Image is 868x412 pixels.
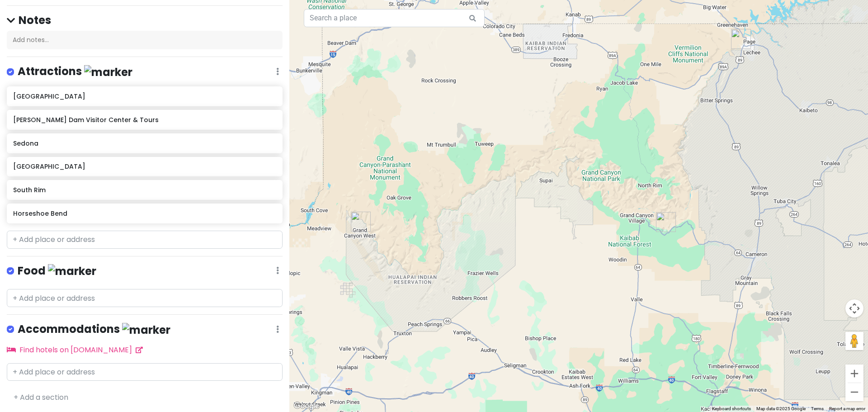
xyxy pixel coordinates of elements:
a: Find hotels on [DOMAIN_NAME] [7,345,143,355]
span: Map data ©2025 Google [756,406,806,411]
h6: Horseshoe Bend [13,209,276,218]
button: Map camera controls [845,299,863,317]
div: South Rim [656,212,676,232]
button: Zoom in [845,365,863,383]
a: Open this area in Google Maps (opens a new window) [292,400,321,412]
h6: Sedona [13,139,276,147]
div: Add notes... [7,31,283,50]
img: Google [292,400,321,412]
a: Terms (opens in new tab) [811,406,824,411]
input: + Add place or address [7,363,283,381]
div: Grand Canyon West [351,212,371,232]
input: + Add place or address [7,231,283,249]
h4: Attractions [18,64,132,79]
a: Report a map error [829,406,865,411]
input: Search a place [304,9,485,27]
h6: [GEOGRAPHIC_DATA] [13,162,276,170]
div: Horseshoe Bend [731,29,751,49]
h6: [PERSON_NAME] Dam Visitor Center & Tours [13,116,276,124]
a: + Add a section [14,392,68,403]
img: marker [48,264,96,278]
button: Zoom out [845,383,863,401]
h4: Accommodations [18,322,170,337]
img: marker [84,65,132,79]
h6: [GEOGRAPHIC_DATA] [13,92,276,100]
img: marker [122,323,170,337]
input: + Add place or address [7,289,283,307]
h4: Food [18,264,96,279]
h4: Notes [7,13,283,27]
h6: South Rim [13,186,276,194]
button: Drag Pegman onto the map to open Street View [845,332,863,350]
button: Keyboard shortcuts [712,406,751,412]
